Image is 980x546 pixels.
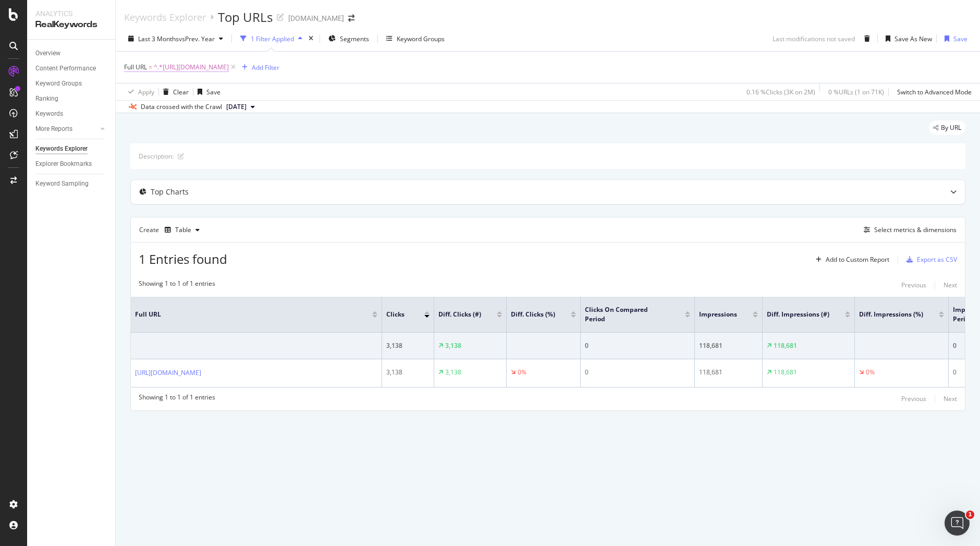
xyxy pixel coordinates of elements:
button: Next [944,279,957,292]
button: Save As New [881,30,932,47]
button: Keyword Groups [382,30,449,47]
div: Table [175,227,191,233]
div: Add to Custom Report [826,257,889,263]
div: Description: [139,152,174,161]
span: Impressions [699,310,737,319]
div: Previous [901,281,926,289]
button: Segments [324,30,373,47]
a: [URL][DOMAIN_NAME] [135,368,201,378]
div: Data crossed with the Crawl [141,102,222,112]
span: vs Prev. Year [179,34,215,43]
div: Add Filter [252,63,279,72]
div: 0% [518,368,526,377]
div: Keyword Groups [35,78,82,89]
a: Explorer Bookmarks [35,159,108,169]
button: Add to Custom Report [812,251,889,268]
div: 118,681 [774,341,797,350]
div: arrow-right-arrow-left [348,15,354,22]
div: Keyword Sampling [35,178,89,189]
span: Diff. Impressions (#) [767,310,829,319]
div: 3,138 [386,341,430,350]
div: 0 [585,341,690,350]
div: 0 % URLs ( 1 on 71K ) [828,88,884,96]
div: Select metrics & dimensions [874,225,957,234]
div: Showing 1 to 1 of 1 entries [139,393,215,405]
button: [DATE] [222,101,259,113]
button: Add Filter [238,61,279,74]
span: = [149,63,152,71]
div: Next [944,394,957,403]
div: 0% [866,368,875,377]
div: 1 Filter Applied [251,34,294,43]
span: Full URL [124,63,147,71]
button: Switch to Advanced Mode [893,83,972,100]
span: 2025 Sep. 7th [226,102,247,112]
button: Apply [124,83,154,100]
div: legacy label [929,120,965,135]
div: Last modifications not saved [773,34,855,43]
div: Explorer Bookmarks [35,159,92,169]
div: RealKeywords [35,19,107,31]
div: Save [206,88,220,96]
button: Table [161,222,204,238]
div: Previous [901,394,926,403]
div: Clear [173,88,189,96]
div: Keywords [35,108,63,119]
div: Apply [138,88,154,96]
button: Clear [159,83,189,100]
div: Create [139,222,204,238]
div: Content Performance [35,63,96,74]
div: 118,681 [699,341,758,350]
div: Next [944,281,957,289]
span: Diff. Clicks (#) [438,310,481,319]
button: Previous [901,279,926,292]
div: Analytics [35,8,107,19]
div: 3,138 [445,341,461,350]
div: 118,681 [774,368,797,377]
button: Save [193,83,220,100]
span: 1 [966,511,974,519]
span: By URL [941,125,961,131]
button: Next [944,393,957,405]
a: Keywords Explorer [35,143,108,154]
button: Save [940,30,967,47]
a: Keywords Explorer [124,11,206,23]
div: 118,681 [699,368,758,377]
button: 1 Filter Applied [236,30,307,47]
div: Showing 1 to 1 of 1 entries [139,279,215,292]
a: Content Performance [35,63,108,74]
span: Full URL [135,310,357,319]
a: More Reports [35,124,97,135]
span: Clicks [386,310,409,319]
div: Keywords Explorer [35,143,88,154]
div: Save As New [895,34,932,43]
button: Previous [901,393,926,405]
span: Diff. Impressions (%) [859,310,923,319]
a: Ranking [35,93,108,104]
div: Top URLs [218,8,273,26]
div: 3,138 [386,368,430,377]
div: [DOMAIN_NAME] [288,13,344,23]
a: Keyword Sampling [35,178,108,189]
a: Keyword Groups [35,78,108,89]
div: More Reports [35,124,72,135]
span: Last 3 Months [138,34,179,43]
span: ^.*[URL][DOMAIN_NAME] [154,60,229,75]
div: 3,138 [445,368,461,377]
span: Clicks On Compared Period [585,305,669,324]
span: Diff. Clicks (%) [511,310,555,319]
button: Select metrics & dimensions [860,224,957,236]
div: Keyword Groups [397,34,445,43]
div: Export as CSV [917,255,957,264]
div: Overview [35,48,60,59]
button: Last 3 MonthsvsPrev. Year [124,30,227,47]
div: Save [953,34,967,43]
button: Export as CSV [902,251,957,268]
div: 0 [585,368,690,377]
iframe: Intercom live chat [945,511,970,536]
div: 0.16 % Clicks ( 3K on 2M ) [746,88,815,96]
a: Keywords [35,108,108,119]
div: times [307,33,315,44]
span: 1 Entries found [139,250,227,268]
